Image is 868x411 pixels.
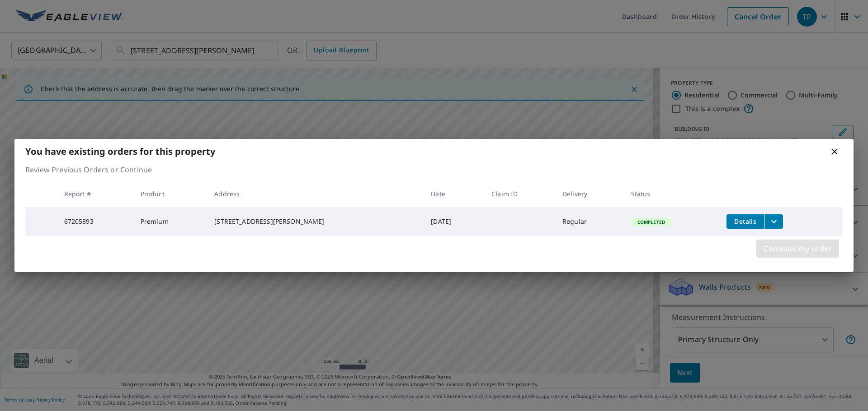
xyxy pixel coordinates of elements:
[732,217,759,226] span: Details
[632,219,670,225] span: Completed
[764,242,832,255] span: Continue my order
[726,214,764,229] button: detailsBtn-67205893
[25,145,215,157] b: You have existing orders for this property
[555,207,624,236] td: Regular
[57,207,133,236] td: 67205893
[764,214,783,229] button: filesDropdownBtn-67205893
[214,217,416,226] div: [STREET_ADDRESS][PERSON_NAME]
[25,164,843,175] p: Review Previous Orders or Continue
[484,180,555,207] th: Claim ID
[207,180,424,207] th: Address
[424,180,484,207] th: Date
[133,180,208,207] th: Product
[133,207,208,236] td: Premium
[624,180,719,207] th: Status
[57,180,133,207] th: Report #
[555,180,624,207] th: Delivery
[424,207,484,236] td: [DATE]
[756,240,839,258] button: Continue my order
